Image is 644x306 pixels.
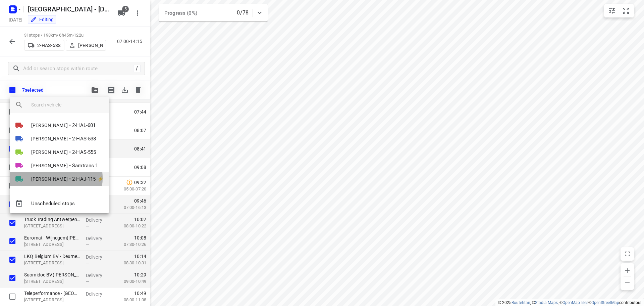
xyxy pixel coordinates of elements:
div: Search [10,97,31,113]
div: Unscheduled stops [10,197,109,210]
span: 2-HAJ-115 ⚡ [72,175,104,183]
span: 2-HAL-601 [72,122,96,129]
input: search vehicle [31,100,104,110]
span: 2-HAS-538 [72,135,96,143]
span: • [69,175,71,183]
span: • [69,162,71,170]
span: • [69,135,71,143]
span: Unscheduled stops [31,200,104,208]
span: 2-HAS-555 [72,148,96,156]
span: [PERSON_NAME] [31,135,68,142]
span: [PERSON_NAME] [31,162,68,169]
span: [PERSON_NAME] [31,149,68,156]
span: [PERSON_NAME] [31,122,68,129]
span: • [69,121,71,129]
span: [PERSON_NAME] [31,176,68,182]
span: Samtrans 1 [72,162,98,170]
span: • [69,148,71,156]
